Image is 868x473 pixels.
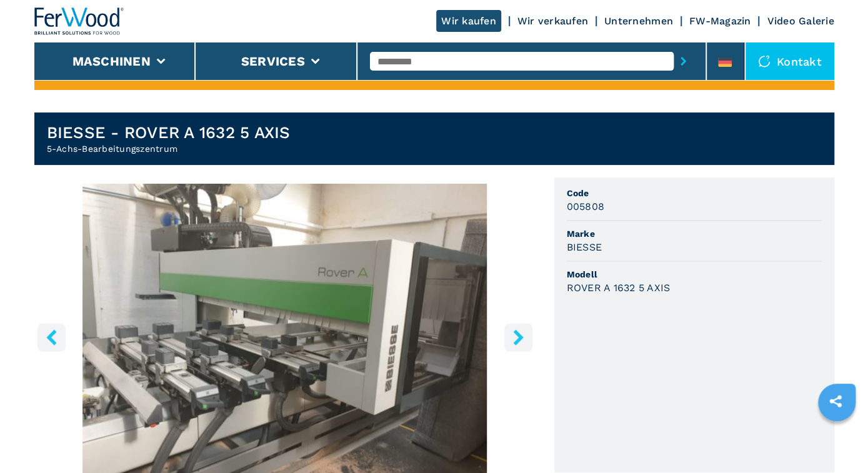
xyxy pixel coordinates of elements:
[758,55,771,67] img: Kontakt
[567,240,602,254] h3: BIESSE
[241,54,305,69] button: Services
[567,199,605,214] h3: 005808
[689,15,751,27] a: FW-Magazin
[504,323,532,351] button: right-button
[436,10,501,32] a: Wir kaufen
[37,323,66,351] button: left-button
[746,42,834,80] div: Kontakt
[815,417,859,464] iframe: Chat
[820,386,851,417] a: sharethis
[567,187,822,199] span: Code
[604,15,673,27] a: Unternehmen
[567,227,822,240] span: Marke
[767,15,834,27] a: Video Galerie
[674,47,693,76] button: submit-button
[517,15,588,27] a: Wir verkaufen
[47,122,291,142] h1: BIESSE - ROVER A 1632 5 AXIS
[72,54,151,69] button: Maschinen
[34,7,124,35] img: Ferwood
[567,281,671,295] h3: ROVER A 1632 5 AXIS
[47,142,291,155] h2: 5-Achs-Bearbeitungszentrum
[567,268,822,281] span: Modell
